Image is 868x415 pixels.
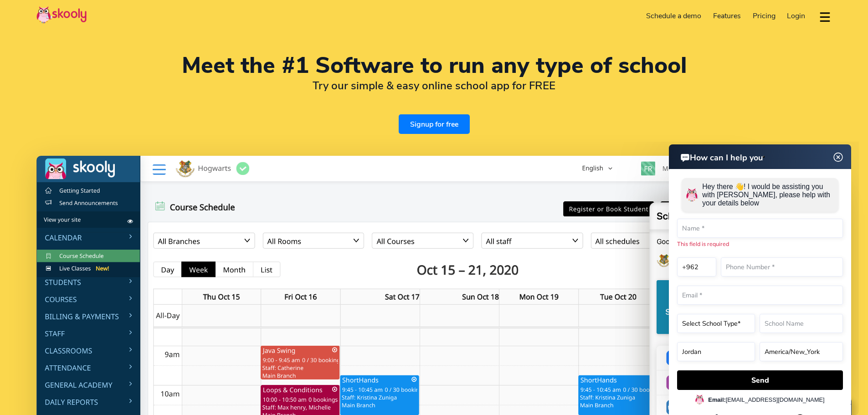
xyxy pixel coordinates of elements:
a: Signup for free [399,114,470,134]
span: Pricing [753,11,776,21]
a: Schedule a demo [641,9,708,23]
a: Login [781,9,811,23]
a: Features [707,9,747,23]
h1: Meet the #1 Software to run any type of school [36,55,832,77]
button: dropdown menu [818,6,832,27]
h2: Try our simple & easy online school app for FREE [36,79,832,92]
a: Pricing [747,9,781,23]
img: Skooly [36,6,87,24]
span: Login [787,11,805,21]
